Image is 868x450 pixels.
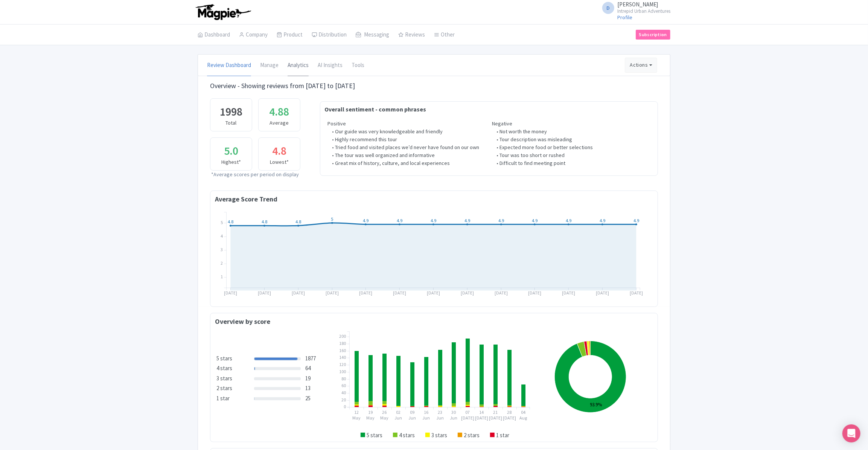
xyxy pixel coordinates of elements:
[495,290,508,296] tspan: [DATE]
[301,374,329,383] div: 19
[356,429,385,442] span: 5 stars
[216,374,254,383] div: 3 stars
[332,151,486,159] li: • The tour was well organized and informative
[270,119,289,127] div: Average
[239,24,268,46] a: Company
[450,415,458,421] tspan: Jun
[617,9,670,14] small: Intrepid Urban Adventures
[292,290,305,296] tspan: [DATE]
[393,290,406,296] tspan: [DATE]
[461,415,474,421] tspan: [DATE]
[562,290,575,296] tspan: [DATE]
[489,117,653,175] div: Negative
[342,383,346,388] tspan: 60
[356,24,389,46] a: Messaging
[326,290,339,296] tspan: [DATE]
[301,384,329,393] div: 13
[503,415,516,421] tspan: [DATE]
[596,290,609,296] tspan: [DATE]
[630,290,643,296] tspan: [DATE]
[520,415,527,421] tspan: Aug
[332,128,486,136] li: • Our guide was very knowledgeable and friendly
[270,104,289,119] div: 4.88
[355,409,359,415] tspan: 12
[423,415,430,421] tspan: Jun
[221,274,223,280] tspan: 1
[216,394,254,403] div: 1 star
[301,354,329,363] div: 1877
[461,290,474,296] tspan: [DATE]
[301,394,329,403] div: 25
[270,158,289,166] div: Lowest*
[424,409,429,415] tspan: 16
[216,354,254,363] div: 5 stars
[507,409,512,415] tspan: 28
[617,14,632,21] a: Profile
[344,404,346,409] tspan: 0
[260,55,279,76] a: Manage
[842,424,860,442] div: Open Intercom Messenger
[342,376,346,381] tspan: 80
[486,429,512,442] span: 1 star
[221,261,223,266] tspan: 2
[438,409,443,415] tspan: 23
[359,290,372,296] tspan: [DATE]
[381,415,389,421] tspan: May
[496,136,650,143] li: • Tour description was misleading
[437,415,444,421] tspan: Jun
[288,55,309,76] a: Analytics
[369,409,373,415] tspan: 19
[332,136,486,143] li: • Highly recommend this tour
[625,58,657,73] button: Actions
[496,151,650,159] li: • Tour was too short or rushed
[224,290,237,296] tspan: [DATE]
[221,220,223,226] tspan: 5
[489,415,502,421] tspan: [DATE]
[427,290,440,296] tspan: [DATE]
[325,117,489,175] div: Positive
[452,409,456,415] tspan: 30
[342,390,346,395] tspan: 40
[221,158,241,166] div: Highest*
[332,159,486,167] li: • Great mix of history, culture, and local experiences
[367,415,375,421] tspan: May
[395,415,402,421] tspan: Jun
[353,415,361,421] tspan: May
[493,409,498,415] tspan: 21
[215,194,653,210] div: Average Score Trend
[340,340,346,346] tspan: 180
[312,24,347,46] a: Distribution
[342,397,346,403] tspan: 20
[617,1,658,8] span: [PERSON_NAME]
[410,409,415,415] tspan: 09
[496,159,650,167] li: • Difficult to find meeting point
[602,2,614,14] span: D
[398,24,425,46] a: Reviews
[198,24,230,46] a: Dashboard
[528,290,541,296] tspan: [DATE]
[466,409,470,415] tspan: 07
[277,24,303,46] a: Product
[480,409,484,415] tspan: 14
[340,333,346,339] tspan: 200
[598,2,670,14] a: D [PERSON_NAME] Intrepid Urban Adventures
[352,55,364,76] a: Tools
[434,24,455,46] a: Other
[454,429,482,442] span: 2 stars
[221,247,223,253] tspan: 3
[224,143,238,159] div: 5.0
[396,409,401,415] tspan: 02
[421,429,450,442] span: 3 stars
[220,104,242,119] div: 1998
[389,429,417,442] span: 4 stars
[521,409,526,415] tspan: 04
[258,290,271,296] tspan: [DATE]
[318,55,343,76] a: AI Insights
[194,4,252,20] img: logo-ab69f6fb50320c5b225c76a69d11143b.png
[210,171,300,178] div: *Average scores per period on display
[496,143,650,151] li: • Expected more food or better selections
[332,143,486,151] li: • Tried food and visited places we’d never have found on our own
[272,143,286,159] div: 4.8
[340,362,346,367] tspan: 120
[409,415,416,421] tspan: Jun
